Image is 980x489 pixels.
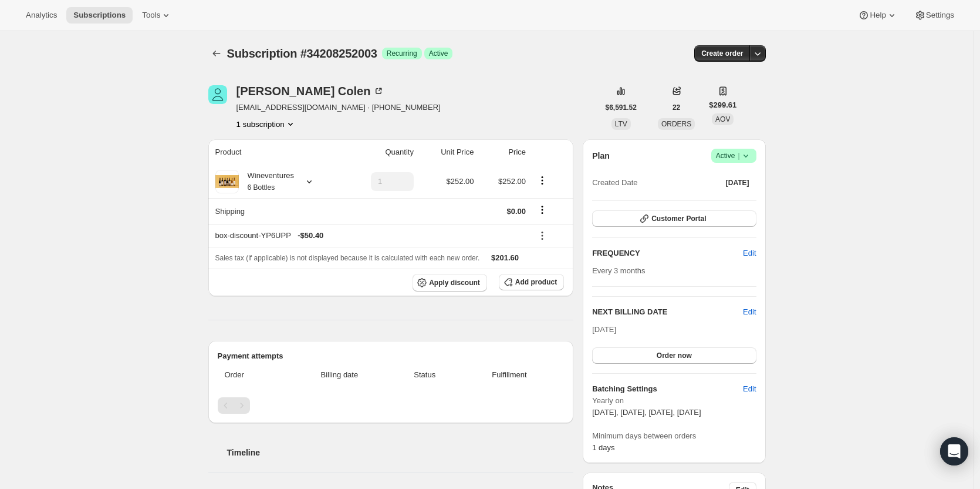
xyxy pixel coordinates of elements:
span: [EMAIL_ADDRESS][DOMAIN_NAME] · [PHONE_NUMBER] [236,102,441,113]
button: Edit [736,244,763,263]
nav: Pagination [218,397,565,414]
span: [DATE] [592,325,616,334]
h2: FREQUENCY [592,247,743,259]
span: ORDERS [661,120,691,128]
span: LTV [615,120,627,128]
span: 1 days [592,443,614,452]
div: box-discount-YP6UPP [215,230,526,242]
span: Claudia Colen [208,85,227,104]
span: Edit [743,383,756,395]
button: Product actions [533,174,552,187]
span: Analytics [26,11,57,20]
span: Settings [926,11,954,20]
span: | [738,151,739,160]
span: Fulfillment [462,369,557,381]
button: Subscriptions [66,7,133,24]
h2: Plan [592,150,610,162]
span: $6,591.52 [606,103,637,112]
span: $252.00 [498,177,526,186]
div: Open Intercom Messenger [940,437,968,465]
span: Recurring [387,49,417,58]
span: Active [716,150,752,162]
span: Active [429,49,448,58]
span: Created Date [592,177,637,189]
span: [DATE], [DATE], [DATE], [DATE] [592,408,701,417]
button: Product actions [236,118,296,130]
span: Every 3 months [592,266,645,275]
span: Sales tax (if applicable) is not displayed because it is calculated with each new order. [215,254,480,262]
span: Help [870,11,886,20]
th: Product [208,139,343,165]
button: Create order [694,45,750,62]
div: [PERSON_NAME] Colen [236,85,385,97]
th: Unit Price [417,139,478,165]
button: Tools [135,7,179,24]
span: Subscriptions [73,11,126,20]
span: Create order [701,49,743,58]
th: Shipping [208,198,343,224]
div: Wineventures [239,170,294,193]
span: $0.00 [507,207,526,216]
span: Status [395,369,455,381]
span: $201.60 [491,253,519,262]
span: 22 [673,103,680,112]
span: $252.00 [447,177,474,186]
span: Minimum days between orders [592,430,756,442]
button: Shipping actions [533,203,552,216]
small: 6 Bottles [248,183,275,192]
button: Edit [736,380,763,398]
button: Edit [743,306,756,318]
h2: Timeline [227,447,574,458]
button: $6,591.52 [599,99,644,116]
span: [DATE] [726,178,749,187]
button: Subscriptions [208,45,225,62]
span: $299.61 [709,99,736,111]
th: Price [478,139,530,165]
button: 22 [665,99,687,116]
button: Order now [592,347,756,364]
button: Help [851,7,904,24]
span: Apply discount [429,278,480,287]
h2: NEXT BILLING DATE [592,306,743,318]
span: Order now [657,351,692,360]
span: Subscription #34208252003 [227,47,377,60]
span: Yearly on [592,395,756,407]
button: Apply discount [413,274,487,292]
th: Order [218,362,288,388]
span: Billing date [291,369,388,381]
span: Edit [743,247,756,259]
button: Customer Portal [592,210,756,227]
h2: Payment attempts [218,350,565,362]
span: - $50.40 [298,230,323,242]
span: Tools [142,11,160,20]
th: Quantity [342,139,417,165]
span: Add product [515,277,557,287]
button: [DATE] [719,175,756,191]
button: Add product [499,274,564,290]
button: Settings [907,7,961,24]
span: Customer Portal [651,214,706,223]
h6: Batching Settings [592,383,743,395]
span: AOV [715,115,730,123]
button: Analytics [19,7,64,24]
